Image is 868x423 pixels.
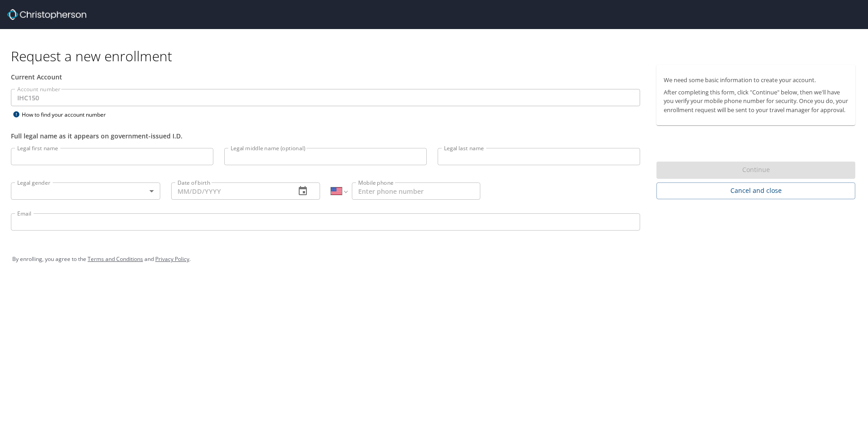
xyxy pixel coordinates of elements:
[88,255,143,263] a: Terms and Conditions
[171,182,289,200] input: MM/DD/YYYY
[11,72,640,82] div: Current Account
[11,131,640,141] div: Full legal name as it appears on government-issued I.D.
[664,76,848,84] p: We need some basic information to create your account.
[11,47,863,65] h1: Request a new enrollment
[11,109,124,120] div: How to find your account number
[352,182,480,200] input: Enter phone number
[12,248,856,271] div: By enrolling, you agree to the and .
[7,9,86,20] img: cbt logo
[664,88,848,114] p: After completing this form, click "Continue" below, then we'll have you verify your mobile phone ...
[656,182,855,199] button: Cancel and close
[155,255,189,263] a: Privacy Policy
[11,182,160,200] div: ​
[664,185,848,197] span: Cancel and close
